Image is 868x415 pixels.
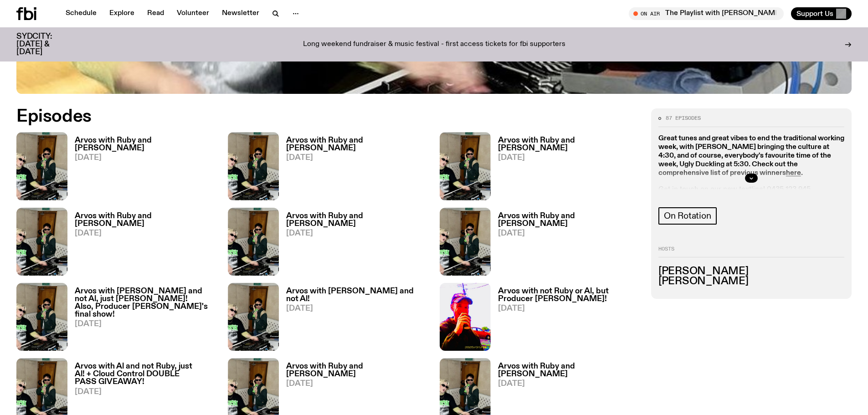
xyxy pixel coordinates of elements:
img: Ruby wears a Collarbones t shirt and pretends to play the DJ decks, Al sings into a pringles can.... [440,132,491,200]
a: Read [142,7,169,20]
span: 87 episodes [666,116,701,121]
img: Ruby wears a Collarbones t shirt and pretends to play the DJ decks, Al sings into a pringles can.... [228,283,279,351]
a: On Rotation [658,207,717,225]
span: [DATE] [286,305,428,313]
h3: Arvos with not Ruby or Al, but Producer [PERSON_NAME]! [498,287,640,303]
span: [DATE] [75,230,217,237]
img: Ruby wears a Collarbones t shirt and pretends to play the DJ decks, Al sings into a pringles can.... [16,132,67,200]
span: [DATE] [498,154,640,162]
a: Volunteer [171,7,215,20]
strong: Great tunes and great vibes to end the traditional working week, with [PERSON_NAME] bringing the ... [658,135,844,177]
h3: Arvos with Ruby and [PERSON_NAME] [498,137,640,152]
span: [DATE] [286,154,428,162]
button: On AirThe Playlist with [PERSON_NAME] / Pink Siifu Interview!! [629,7,784,20]
h3: Arvos with Ruby and [PERSON_NAME] [286,212,428,228]
a: Arvos with [PERSON_NAME] and not Al![DATE] [279,287,428,351]
h3: Arvos with Ruby and [PERSON_NAME] [498,363,640,378]
img: Ruby wears a Collarbones t shirt and pretends to play the DJ decks, Al sings into a pringles can.... [228,132,279,200]
img: Ruby wears a Collarbones t shirt and pretends to play the DJ decks, Al sings into a pringles can.... [228,208,279,276]
h3: Arvos with Ruby and [PERSON_NAME] [498,212,640,228]
img: Ruby wears a Collarbones t shirt and pretends to play the DJ decks, Al sings into a pringles can.... [440,208,491,276]
span: [DATE] [498,380,640,388]
a: Arvos with Ruby and [PERSON_NAME][DATE] [491,212,640,276]
img: Ruby wears a Collarbones t shirt and pretends to play the DJ decks, Al sings into a pringles can.... [16,208,67,276]
span: [DATE] [75,154,217,162]
span: [DATE] [286,380,428,388]
a: Arvos with Ruby and [PERSON_NAME][DATE] [67,212,217,276]
h2: Episodes [16,108,570,125]
h3: Arvos with [PERSON_NAME] and not Al! [286,287,428,303]
h2: Hosts [658,246,844,257]
a: Schedule [60,7,102,20]
a: Arvos with Ruby and [PERSON_NAME][DATE] [67,137,217,200]
a: Arvos with Ruby and [PERSON_NAME][DATE] [279,137,428,200]
a: Arvos with Ruby and [PERSON_NAME][DATE] [279,212,428,276]
h3: Arvos with Ruby and [PERSON_NAME] [286,137,428,152]
span: [DATE] [498,230,640,237]
h3: Arvos with [PERSON_NAME] and not Al, just [PERSON_NAME]! Also, Producer [PERSON_NAME]'s final show! [75,287,217,318]
span: On Rotation [664,211,711,221]
span: [DATE] [498,305,640,313]
a: Newsletter [216,7,265,20]
h3: Arvos with Ruby and [PERSON_NAME] [286,363,428,378]
h3: Arvos with Ruby and [PERSON_NAME] [75,212,217,228]
a: Arvos with Ruby and [PERSON_NAME][DATE] [491,137,640,200]
span: [DATE] [75,320,217,328]
h3: [PERSON_NAME] [658,266,844,277]
a: Arvos with [PERSON_NAME] and not Al, just [PERSON_NAME]! Also, Producer [PERSON_NAME]'s final sho... [67,287,217,351]
button: Support Us [791,7,852,20]
h3: Arvos with Ruby and [PERSON_NAME] [75,137,217,152]
span: [DATE] [286,230,428,237]
h3: [PERSON_NAME] [658,277,844,287]
a: Explore [104,7,140,20]
span: [DATE] [75,388,217,396]
h3: Arvos with Al and not Ruby, just Al! + Cloud Control DOUBLE PASS GIVEAWAY! [75,363,217,386]
img: Ruby wears a Collarbones t shirt and pretends to play the DJ decks, Al sings into a pringles can.... [16,283,67,351]
p: Long weekend fundraiser & music festival - first access tickets for fbi supporters [303,41,565,49]
span: Support Us [796,10,833,18]
h3: SYDCITY: [DATE] & [DATE] [16,33,75,56]
a: Arvos with not Ruby or Al, but Producer [PERSON_NAME]![DATE] [491,287,640,351]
